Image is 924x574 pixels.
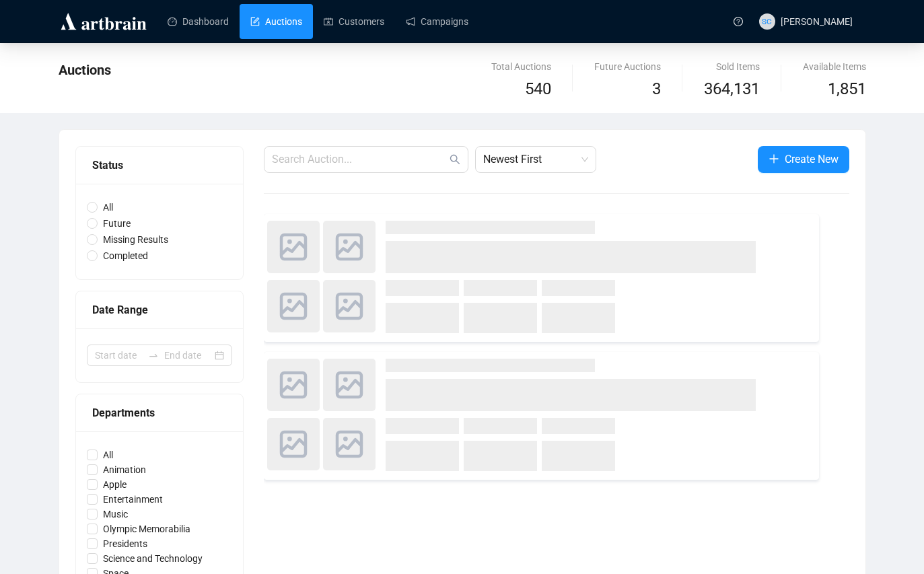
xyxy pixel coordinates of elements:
[267,221,320,273] img: photo.svg
[92,301,227,318] div: Date Range
[98,477,132,492] span: Apple
[98,216,136,231] span: Future
[267,280,320,332] img: photo.svg
[704,77,760,102] span: 364,131
[98,447,118,462] span: All
[168,4,229,39] a: Dashboard
[323,221,376,273] img: photo.svg
[98,200,118,215] span: All
[594,59,661,74] div: Future Auctions
[324,4,384,39] a: Customers
[250,4,302,39] a: Auctions
[323,418,376,470] img: photo.svg
[704,59,760,74] div: Sold Items
[406,4,468,39] a: Campaigns
[781,16,853,27] span: [PERSON_NAME]
[323,359,376,411] img: photo.svg
[525,79,551,98] span: 540
[828,77,866,102] span: 1,851
[758,146,849,173] button: Create New
[734,17,743,26] span: question-circle
[323,280,376,332] img: photo.svg
[98,522,196,536] span: Olympic Memorabilia
[95,348,143,363] input: Start date
[267,418,320,470] img: photo.svg
[98,492,168,507] span: Entertainment
[272,151,447,168] input: Search Auction...
[785,151,839,168] span: Create New
[483,147,588,172] span: Newest First
[164,348,212,363] input: End date
[59,11,149,32] img: logo
[491,59,551,74] div: Total Auctions
[59,62,111,78] span: Auctions
[98,248,153,263] span: Completed
[98,462,151,477] span: Animation
[92,157,227,174] div: Status
[148,350,159,361] span: to
[148,350,159,361] span: swap-right
[803,59,866,74] div: Available Items
[450,154,460,165] span: search
[92,404,227,421] div: Departments
[762,15,771,28] span: SC
[98,551,208,566] span: Science and Technology
[98,232,174,247] span: Missing Results
[98,507,133,522] span: Music
[267,359,320,411] img: photo.svg
[98,536,153,551] span: Presidents
[652,79,661,98] span: 3
[769,153,779,164] span: plus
